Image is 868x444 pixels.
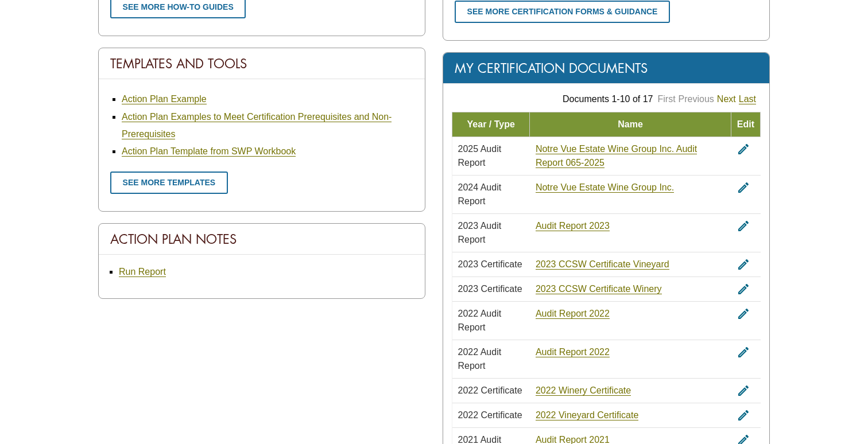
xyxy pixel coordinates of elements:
a: Run Report [119,267,166,277]
a: 2023 CCSW Certificate Vineyard [536,259,669,270]
a: Action Plan Template from SWP Workbook [122,146,296,157]
div: Templates And Tools [99,48,425,79]
a: edit [737,284,750,294]
a: edit [737,347,750,357]
i: edit [737,345,750,359]
i: edit [737,282,750,296]
i: edit [737,258,750,271]
a: See more templates [110,172,228,194]
span: 2022 Certificate [458,385,522,395]
a: Last [739,94,756,104]
a: 2022 Vineyard Certificate [536,410,638,420]
a: 2023 CCSW Certificate Winery [536,284,662,294]
td: Edit [731,112,760,137]
a: First [657,94,675,104]
span: Documents 1-10 of 17 [563,94,653,104]
span: 2022 Audit Report [458,309,502,332]
i: edit [737,408,750,422]
i: edit [737,219,750,233]
a: See more certification forms & guidance [455,1,670,23]
span: 2025 Audit Report [458,144,502,168]
div: My Certification Documents [443,53,769,84]
a: Action Plan Examples to Meet Certification Prerequisites and Non-Prerequisites [122,112,392,139]
td: Name [530,112,731,137]
a: edit [737,410,750,420]
span: 2023 Certificate [458,284,522,294]
a: Audit Report 2023 [536,221,610,231]
i: edit [737,142,750,156]
span: 2023 Certificate [458,259,522,269]
span: 2024 Audit Report [458,182,502,206]
a: edit [737,182,750,192]
span: 2022 Audit Report [458,347,502,371]
i: edit [737,307,750,321]
a: edit [737,259,750,269]
a: Action Plan Example [122,94,207,104]
a: Next [717,94,736,104]
a: edit [737,144,750,154]
a: Previous [679,94,714,104]
td: Year / Type [452,112,530,137]
span: 2022 Certificate [458,410,522,420]
a: Audit Report 2022 [536,347,610,357]
a: Notre Vue Estate Wine Group Inc. Audit Report 065-2025 [536,144,697,168]
a: edit [737,309,750,318]
i: edit [737,181,750,194]
a: Audit Report 2022 [536,309,610,319]
a: 2022 Winery Certificate [536,385,631,396]
i: edit [737,384,750,398]
div: Action Plan Notes [99,224,425,255]
a: edit [737,385,750,395]
a: edit [737,221,750,231]
span: 2023 Audit Report [458,221,502,244]
a: Notre Vue Estate Wine Group Inc. [536,182,674,193]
